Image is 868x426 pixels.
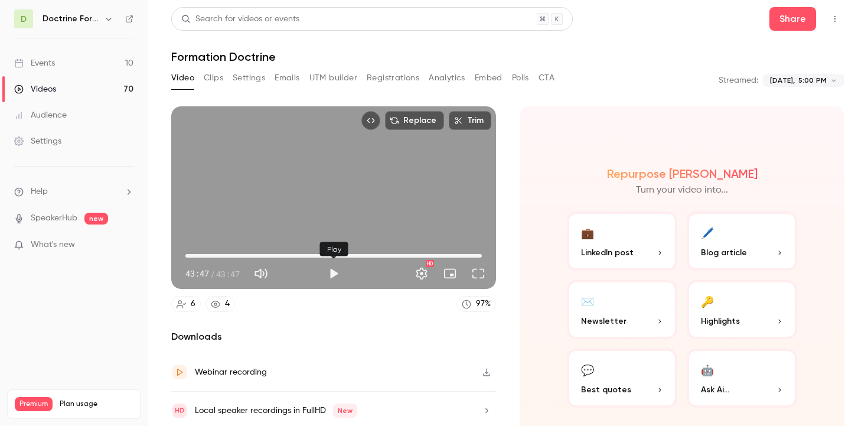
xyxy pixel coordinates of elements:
button: Settings [233,69,265,87]
p: Streamed: [719,74,758,86]
div: 🔑 [701,292,714,310]
span: [DATE], [770,75,795,86]
a: 97% [456,296,496,312]
button: 🖊️Blog article [687,212,797,271]
span: new [84,213,108,225]
iframe: Noticeable Trigger [119,240,133,251]
button: Turn on miniplayer [438,262,462,285]
div: 🖊️ [701,223,714,242]
div: 97 % [476,298,491,310]
button: Embed video [361,111,380,130]
span: Highlights [701,315,740,327]
button: ✉️Newsletter [567,280,677,339]
div: Play [320,242,348,256]
div: 4 [225,298,230,310]
button: Full screen [466,262,490,285]
h6: Doctrine Formation Corporate [43,13,99,25]
button: UTM builder [309,69,357,87]
button: Emails [275,69,299,87]
button: 💼LinkedIn post [567,212,677,271]
button: Top Bar Actions [825,9,844,28]
h2: Downloads [171,330,496,344]
button: CTA [539,69,554,87]
h1: Formation Doctrine [171,50,844,64]
div: 43:47 [185,268,240,280]
div: 💼 [581,223,594,242]
div: Settings [14,135,61,147]
p: Turn your video into... [636,183,728,197]
button: Registrations [367,69,419,87]
span: New [333,404,357,418]
span: What's new [31,239,75,251]
div: Webinar recording [195,365,267,379]
div: 💬 [581,360,594,379]
span: Premium [15,397,53,411]
button: Embed [475,69,502,87]
span: Best quotes [581,383,631,396]
button: Clips [204,69,223,87]
h2: Repurpose [PERSON_NAME] [607,167,758,181]
button: Play [322,262,345,285]
span: Blog article [701,246,747,259]
span: 5:00 PM [798,75,827,86]
button: Replace [385,111,444,130]
button: Analytics [429,69,465,87]
div: 6 [191,298,195,310]
div: Search for videos or events [181,13,299,25]
span: / [210,268,215,280]
div: HD [426,260,434,267]
div: ✉️ [581,292,594,310]
button: Mute [249,262,273,285]
button: Settings [410,262,433,285]
span: Newsletter [581,315,626,327]
button: 🤖Ask Ai... [687,349,797,408]
span: 43:47 [185,268,209,280]
div: 🤖 [701,360,714,379]
button: Share [769,7,816,31]
span: 43:47 [216,268,240,280]
a: 4 [205,296,235,312]
span: D [21,13,27,25]
span: LinkedIn post [581,246,634,259]
div: Events [14,57,55,69]
button: Polls [512,69,529,87]
div: Audience [14,109,67,121]
a: SpeakerHub [31,212,77,225]
span: Help [31,186,48,198]
a: 6 [171,296,201,312]
span: Plan usage [60,399,133,409]
span: Ask Ai... [701,383,729,396]
button: 💬Best quotes [567,349,677,408]
button: Trim [449,111,491,130]
li: help-dropdown-opener [14,186,133,198]
div: Local speaker recordings in FullHD [195,404,357,418]
button: Video [171,69,194,87]
button: 🔑Highlights [687,280,797,339]
div: Videos [14,83,56,95]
